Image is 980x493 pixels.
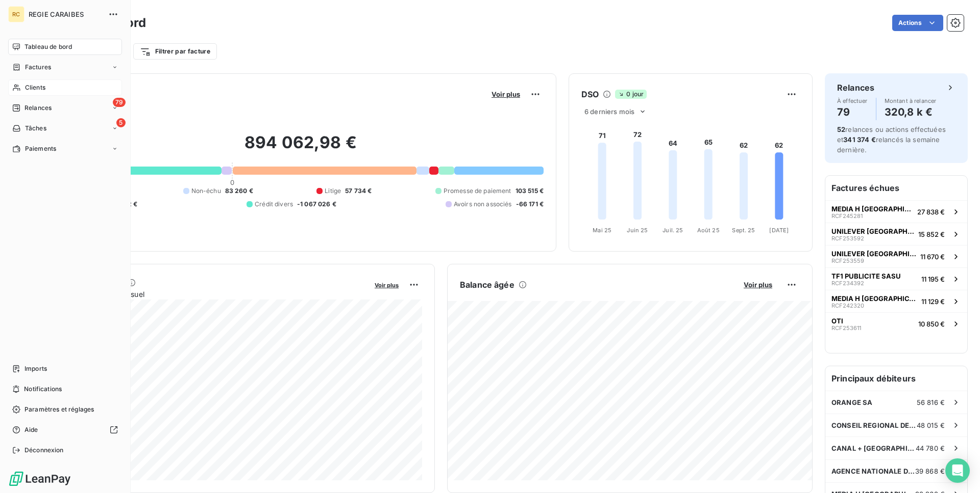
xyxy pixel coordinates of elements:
span: Avoirs non associés [454,200,512,209]
span: À effectuer [837,98,868,104]
h6: Factures échues [825,176,967,200]
span: Chiffre d'affaires mensuel [58,289,367,299]
span: 103 515 € [516,186,544,196]
span: 57 734 € [345,186,372,196]
a: Aide [8,422,122,438]
tspan: Sept. 25 [732,227,755,234]
h6: Balance âgée [460,279,514,291]
span: OTI [831,317,843,325]
span: Imports [24,364,47,373]
tspan: [DATE] [769,227,789,234]
span: RCF253559 [831,258,864,264]
span: MEDIA H [GEOGRAPHIC_DATA] [831,205,913,213]
h6: Principaux débiteurs [825,366,967,391]
span: 0 jour [615,90,647,99]
span: 48 015 € [917,421,945,429]
span: 27 838 € [917,208,945,216]
span: Non-échu [191,186,221,196]
span: 52 [837,125,845,133]
button: Filtrer par facture [133,43,217,60]
span: RCF253611 [831,325,861,331]
span: Litige [325,186,341,196]
h4: 79 [837,104,868,120]
span: Voir plus [375,282,399,289]
span: Promesse de paiement [444,186,511,196]
span: CONSEIL REGIONAL DE LA [GEOGRAPHIC_DATA] [831,421,917,429]
span: -1 067 026 € [297,200,336,209]
button: MEDIA H [GEOGRAPHIC_DATA]RCF24528127 838 € [825,200,967,223]
span: ORANGE SA [831,398,872,406]
span: 11 670 € [920,253,945,261]
h6: Relances [837,81,874,94]
span: 39 868 € [915,467,945,475]
span: Voir plus [744,281,772,289]
span: UNILEVER [GEOGRAPHIC_DATA] [831,250,916,258]
span: 11 129 € [921,297,945,306]
span: -66 171 € [516,200,544,209]
div: Open Intercom Messenger [945,458,970,483]
span: 15 852 € [918,230,945,238]
span: Paramètres et réglages [24,405,94,414]
span: Clients [25,83,45,92]
span: REGIE CARAIBES [29,10,102,18]
span: RCF242320 [831,303,864,309]
h4: 320,8 k € [885,104,937,120]
span: UNILEVER [GEOGRAPHIC_DATA] [831,227,914,235]
span: Relances [24,103,52,113]
span: 0 [230,178,234,186]
span: 10 850 € [918,320,945,328]
span: 11 195 € [921,275,945,283]
tspan: Mai 25 [593,227,611,234]
button: Actions [892,15,943,31]
button: Voir plus [488,90,523,99]
tspan: Juil. 25 [663,227,683,234]
button: Voir plus [741,280,775,289]
span: Paiements [25,144,56,153]
span: 44 780 € [916,444,945,452]
tspan: Juin 25 [627,227,648,234]
button: OTIRCF25361110 850 € [825,312,967,335]
span: Crédit divers [255,200,293,209]
span: Montant à relancer [885,98,937,104]
span: Déconnexion [24,446,64,455]
span: 79 [113,98,126,107]
span: 6 derniers mois [584,107,634,116]
button: UNILEVER [GEOGRAPHIC_DATA]RCF25355911 670 € [825,245,967,267]
span: Tâches [25,124,46,133]
span: Tableau de bord [24,42,72,51]
span: MEDIA H [GEOGRAPHIC_DATA] [831,294,917,303]
span: 56 816 € [917,398,945,406]
span: RCF234392 [831,280,864,286]
span: RCF245281 [831,213,863,219]
span: Voir plus [492,90,520,98]
img: Logo LeanPay [8,471,71,487]
span: 341 374 € [843,135,875,144]
h6: DSO [581,88,599,100]
span: CANAL + [GEOGRAPHIC_DATA] [831,444,916,452]
span: RCF253592 [831,235,864,241]
span: Notifications [24,385,62,394]
span: Aide [24,425,38,434]
button: UNILEVER [GEOGRAPHIC_DATA]RCF25359215 852 € [825,223,967,245]
button: TF1 PUBLICITE SASURCF23439211 195 € [825,267,967,290]
span: 5 [116,118,126,127]
span: AGENCE NATIONALE DE SANTE PUBLIQUE [831,467,915,475]
div: RC [8,6,24,22]
span: TF1 PUBLICITE SASU [831,272,901,280]
button: Voir plus [372,280,402,289]
span: relances ou actions effectuées et relancés la semaine dernière. [837,125,946,154]
span: 83 260 € [225,186,253,196]
tspan: Août 25 [697,227,720,234]
h2: 894 062,98 € [58,132,544,163]
span: Factures [25,63,51,72]
button: MEDIA H [GEOGRAPHIC_DATA]RCF24232011 129 € [825,290,967,312]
